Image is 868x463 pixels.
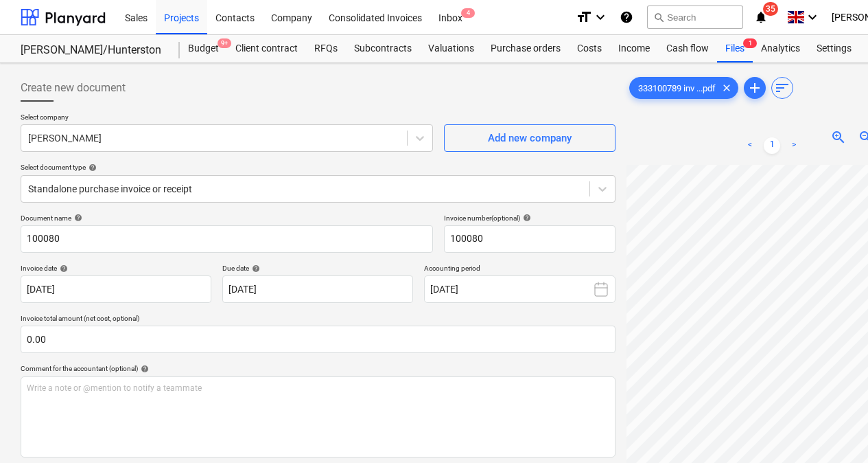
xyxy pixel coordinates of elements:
[461,8,475,18] span: 4
[57,264,68,273] span: help
[227,35,306,63] a: Client contract
[620,9,633,25] i: Knowledge base
[830,129,847,146] span: zoom_in
[444,225,615,253] input: Invoice number
[444,124,615,152] button: Add new company
[717,35,753,63] div: Files
[424,275,615,303] button: [DATE]
[21,326,615,353] input: Invoice total amount (net cost, optional)
[786,137,802,154] a: Next page
[753,35,808,63] a: Analytics
[180,35,227,63] div: Budget
[21,43,163,58] div: [PERSON_NAME]/Hunterston
[718,80,735,96] span: clear
[306,35,346,63] a: RFQs
[742,137,758,154] a: Previous page
[764,137,780,154] a: Page 1 is your current page
[424,264,615,275] p: Accounting period
[804,9,821,25] i: keyboard_arrow_down
[747,80,763,96] span: add
[71,214,82,222] span: help
[754,9,768,25] i: notifications
[346,35,420,63] a: Subcontracts
[482,35,569,63] a: Purchase orders
[647,5,743,29] button: Search
[488,129,572,147] div: Add new company
[21,80,126,96] span: Create new document
[717,35,753,63] a: Files1
[21,113,433,124] p: Select company
[21,225,433,253] input: Document name
[763,2,778,16] span: 35
[21,364,615,373] div: Comment for the accountant (optional)
[610,35,658,63] a: Income
[86,163,97,172] span: help
[743,38,757,48] span: 1
[520,214,531,222] span: help
[658,35,717,63] a: Cash flow
[249,264,260,273] span: help
[138,365,149,373] span: help
[569,35,610,63] a: Costs
[222,264,413,273] div: Due date
[222,275,413,303] input: Due date not specified
[21,163,615,172] div: Select document type
[21,214,433,223] div: Document name
[630,83,724,93] span: 333100789 inv ...pdf
[21,264,211,273] div: Invoice date
[629,77,738,99] div: 333100789 inv ...pdf
[21,275,211,303] input: Invoice date not specified
[218,38,231,48] span: 9+
[592,9,609,25] i: keyboard_arrow_down
[774,80,790,96] span: sort
[420,35,482,63] a: Valuations
[653,12,664,23] span: search
[444,214,615,223] div: Invoice number (optional)
[180,35,227,63] a: Budget9+
[21,314,615,326] p: Invoice total amount (net cost, optional)
[799,397,868,463] iframe: Chat Widget
[808,35,860,63] a: Settings
[576,9,592,25] i: format_size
